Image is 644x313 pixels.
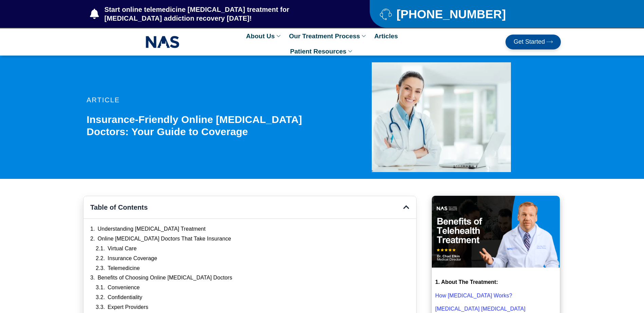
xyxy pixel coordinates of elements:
[98,274,233,281] a: Benefits of Choosing Online [MEDICAL_DATA] Doctors
[435,293,512,298] a: How [MEDICAL_DATA] Works?
[87,113,326,138] h1: Insurance-Friendly Online [MEDICAL_DATA] Doctors: Your Guide to Coverage
[395,10,506,18] span: [PHONE_NUMBER]
[243,28,286,44] a: About Us
[90,203,403,212] h4: Table of Contents
[98,226,206,233] a: Understanding [MEDICAL_DATA] Treatment
[372,62,511,172] img: Telemedicine-Suboxone-Doctors-for-Opioid-Addiction-Treatment-in-Tennessee
[108,245,136,252] a: Virtual Care
[87,97,326,103] p: article
[435,279,498,285] strong: 1. About The Treatment:
[505,35,561,49] a: Get Started
[403,204,409,211] div: Close table of contents
[98,235,231,243] a: Online [MEDICAL_DATA] Doctors That Take Insurance
[108,265,140,272] a: Telemedicine
[371,28,401,44] a: Articles
[514,39,545,45] span: Get Started
[108,304,148,311] a: Expert Providers
[432,196,560,268] img: Benefits of Telehealth Suboxone Treatment that you should know
[287,44,357,59] a: Patient Resources
[108,284,140,291] a: Convenience
[435,306,526,312] a: [MEDICAL_DATA] [MEDICAL_DATA]
[146,34,180,50] img: NAS_email_signature-removebg-preview.png
[103,5,343,23] span: Start online telemedicine [MEDICAL_DATA] treatment for [MEDICAL_DATA] addiction recovery [DATE]!
[380,8,544,20] a: [PHONE_NUMBER]
[286,28,371,44] a: Our Treatment Process
[90,5,343,23] a: Start online telemedicine [MEDICAL_DATA] treatment for [MEDICAL_DATA] addiction recovery [DATE]!
[108,255,157,262] a: Insurance Coverage
[108,294,142,301] a: Confidentiality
